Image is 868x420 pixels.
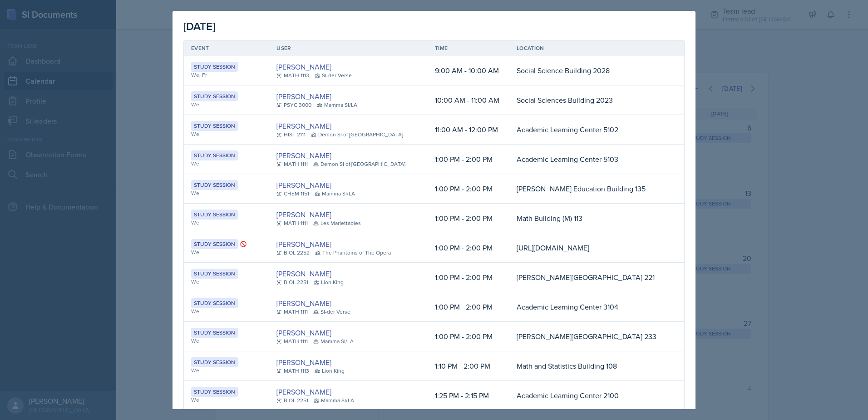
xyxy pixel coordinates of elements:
div: Study Session [191,239,238,249]
td: [PERSON_NAME][GEOGRAPHIC_DATA] 221 [509,263,669,292]
div: PSYC 3000 [276,101,311,109]
a: [PERSON_NAME] [276,180,331,190]
div: SI-der Verse [315,71,352,80]
div: We [191,366,262,375]
td: Academic Learning Center 3104 [509,292,669,322]
a: [PERSON_NAME] [276,239,331,250]
div: CHEM 1151 [276,190,309,198]
td: Academic Learning Center 2100 [509,381,669,410]
th: Location [509,40,669,56]
div: We [191,307,262,315]
div: Mamma SI/LA [314,396,354,405]
div: We [191,160,262,168]
div: Study Session [191,121,238,131]
div: HIST 2111 [276,130,306,139]
div: The Phantoms of The Opera [315,249,391,257]
td: Academic Learning Center 5103 [509,145,669,174]
a: [PERSON_NAME] [276,327,331,338]
div: We [191,278,262,286]
div: Demon SI of [GEOGRAPHIC_DATA] [311,130,403,139]
div: We [191,337,262,345]
div: Study Session [191,91,238,101]
a: [PERSON_NAME] [276,209,331,220]
th: Event [184,40,269,56]
div: Lion King [315,367,345,375]
div: Study Session [191,387,238,397]
td: Social Sciences Building 2023 [509,85,669,115]
div: BIOL 2251 [276,396,308,405]
div: We [191,100,262,109]
div: BIOL 2251 [276,278,308,286]
div: Study Session [191,210,238,220]
div: Study Session [191,328,238,338]
a: [PERSON_NAME] [276,150,331,161]
div: MATH 1111 [276,219,308,227]
td: 1:00 PM - 2:00 PM [428,263,509,292]
td: 1:10 PM - 2:00 PM [428,351,509,381]
div: MATH 1113 [276,367,309,375]
div: We [191,219,262,227]
div: Study Session [191,357,238,367]
td: [PERSON_NAME][GEOGRAPHIC_DATA] 233 [509,322,669,351]
th: Time [428,40,509,56]
a: [PERSON_NAME] [276,386,331,397]
td: 1:00 PM - 2:00 PM [428,174,509,204]
div: MATH 1111 [276,308,308,316]
td: 9:00 AM - 10:00 AM [428,56,509,85]
td: Math and Statistics Building 108 [509,351,669,381]
div: Study Session [191,62,238,72]
td: [PERSON_NAME] Education Building 135 [509,174,669,204]
td: Academic Learning Center 5102 [509,115,669,145]
td: [URL][DOMAIN_NAME] [509,233,669,263]
div: Demon SI of [GEOGRAPHIC_DATA] [313,160,405,168]
td: 10:00 AM - 11:00 AM [428,85,509,115]
div: Study Session [191,150,238,160]
td: 1:00 PM - 2:00 PM [428,145,509,174]
td: 1:25 PM - 2:15 PM [428,381,509,410]
div: Mamma SI/LA [313,337,354,345]
div: MATH 1111 [276,160,308,168]
div: MATH 1113 [276,71,309,80]
a: [PERSON_NAME] [276,357,331,368]
div: We [191,248,262,256]
div: [DATE] [183,18,685,35]
td: 1:00 PM - 2:00 PM [428,292,509,322]
td: 11:00 AM - 12:00 PM [428,115,509,145]
td: 1:00 PM - 2:00 PM [428,233,509,263]
div: SI-der Verse [313,308,350,316]
div: Lion King [314,278,344,286]
div: We [191,396,262,404]
div: Study Session [191,180,238,190]
div: Study Session [191,298,238,308]
div: We [191,189,262,197]
div: Study Session [191,269,238,279]
a: [PERSON_NAME] [276,268,331,279]
div: MATH 1111 [276,337,308,345]
div: Les Mariettables [313,219,361,227]
td: 1:00 PM - 2:00 PM [428,322,509,351]
div: We, Fr [191,71,262,79]
div: Mamma SI/LA [315,190,355,198]
a: [PERSON_NAME] [276,298,331,309]
td: Math Building (M) 113 [509,204,669,233]
div: BIOL 2252 [276,249,310,257]
div: Mamma SI/LA [317,101,357,109]
td: 1:00 PM - 2:00 PM [428,204,509,233]
a: [PERSON_NAME] [276,120,331,131]
div: We [191,130,262,138]
a: [PERSON_NAME] [276,61,331,72]
td: Social Science Building 2028 [509,56,669,85]
th: User [269,40,428,56]
a: [PERSON_NAME] [276,91,331,102]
